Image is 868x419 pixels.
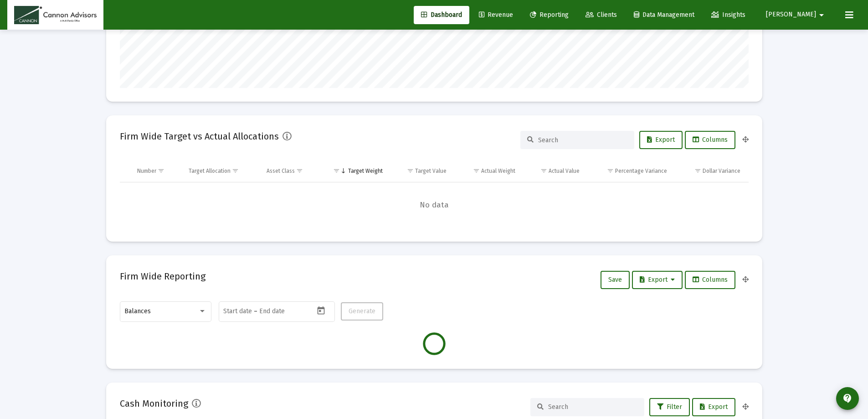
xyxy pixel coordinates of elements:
a: Clients [578,6,624,24]
input: Search [538,136,627,144]
div: Actual Value [549,167,580,175]
td: Column Number [131,160,183,182]
button: Export [639,131,683,149]
td: Column Target Value [389,160,453,182]
span: Show filter options for column 'Target Allocation' [232,167,239,174]
input: End date [259,308,303,315]
button: Export [632,271,683,289]
button: Save [601,271,630,289]
span: No data [120,200,749,210]
span: Show filter options for column 'Actual Value' [540,167,547,174]
mat-icon: arrow_drop_down [816,6,827,24]
button: [PERSON_NAME] [755,5,838,24]
span: Save [608,276,622,284]
div: Data grid [120,160,749,228]
span: Revenue [479,11,513,19]
div: Dollar Variance [703,167,740,175]
span: Filter [657,403,682,411]
h2: Firm Wide Target vs Actual Allocations [120,129,279,144]
button: Filter [649,398,690,416]
td: Column Actual Value [522,160,586,182]
td: Column Target Weight [321,160,389,182]
td: Column Dollar Variance [673,160,748,182]
span: Columns [693,276,728,284]
td: Column Actual Weight [453,160,521,182]
span: Generate [349,307,375,315]
button: Generate [341,302,383,321]
div: Asset Class [267,167,295,175]
span: Show filter options for column 'Target Weight' [333,167,340,174]
h2: Cash Monitoring [120,396,188,411]
div: Target Weight [348,167,383,175]
span: Columns [693,136,728,144]
span: Export [640,276,675,284]
span: Reporting [530,11,569,19]
span: [PERSON_NAME] [766,11,816,19]
div: Target Value [415,167,447,175]
a: Insights [704,6,753,24]
span: Show filter options for column 'Percentage Variance' [607,167,614,174]
span: Show filter options for column 'Dollar Variance' [694,167,701,174]
span: Clients [586,11,617,19]
mat-icon: contact_support [842,393,853,404]
a: Dashboard [414,6,469,24]
td: Column Target Allocation [182,160,260,182]
td: Column Percentage Variance [586,160,673,182]
span: – [254,308,257,315]
input: Search [548,403,637,411]
span: Data Management [634,11,694,19]
a: Revenue [472,6,520,24]
img: Dashboard [14,6,97,24]
span: Export [647,136,675,144]
div: Target Allocation [189,167,231,175]
a: Data Management [627,6,702,24]
span: Show filter options for column 'Number' [158,167,164,174]
a: Reporting [523,6,576,24]
span: Show filter options for column 'Actual Weight' [473,167,480,174]
span: Show filter options for column 'Target Value' [407,167,414,174]
div: Number [137,167,156,175]
input: Start date [223,308,252,315]
button: Open calendar [314,304,328,317]
div: Percentage Variance [615,167,667,175]
button: Columns [685,131,735,149]
button: Columns [685,271,735,289]
span: Insights [711,11,745,19]
div: Actual Weight [481,167,515,175]
h2: Firm Wide Reporting [120,269,205,284]
span: Export [700,403,728,411]
span: Balances [124,307,151,315]
span: Dashboard [421,11,462,19]
button: Export [692,398,735,416]
span: Show filter options for column 'Asset Class' [296,167,303,174]
td: Column Asset Class [260,160,321,182]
